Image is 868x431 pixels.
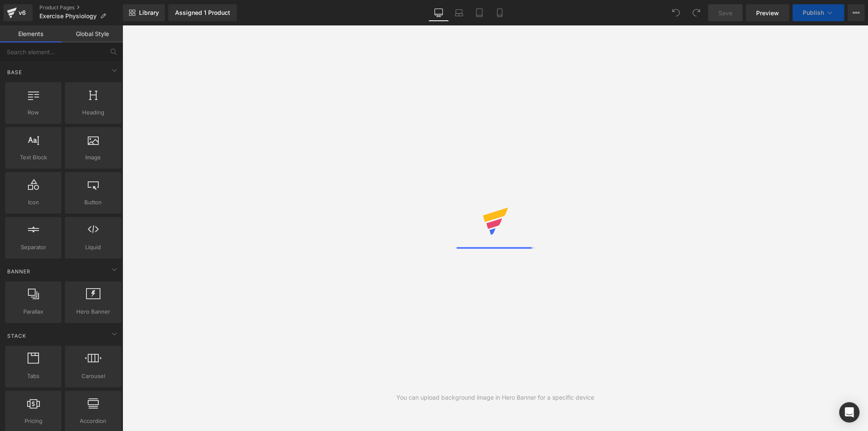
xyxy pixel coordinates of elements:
[803,9,824,16] span: Publish
[39,13,97,19] span: Exercise Physiology
[490,4,510,21] a: Mobile
[17,7,28,18] div: v6
[848,4,865,21] button: More
[8,307,59,316] span: Parallax
[469,4,490,21] a: Tablet
[139,9,159,17] span: Library
[746,4,789,21] a: Preview
[668,4,684,21] button: Undo
[756,8,779,17] span: Preview
[718,8,732,17] span: Save
[67,372,119,381] span: Carousel
[8,243,59,252] span: Separator
[67,108,119,117] span: Heading
[396,393,594,402] div: You can upload background image in Hero Banner for a specific device
[39,4,123,11] a: Product Pages
[67,243,119,252] span: Liquid
[67,307,119,316] span: Hero Banner
[6,267,31,275] span: Banner
[123,4,165,21] a: New Library
[175,9,230,16] div: Assigned 1 Product
[67,198,119,207] span: Button
[67,417,119,425] span: Accordion
[688,4,705,21] button: Redo
[3,4,33,21] a: v6
[8,198,59,207] span: Icon
[428,4,449,21] a: Desktop
[449,4,469,21] a: Laptop
[6,68,23,76] span: Base
[67,153,119,162] span: Image
[61,25,123,42] a: Global Style
[8,108,59,117] span: Row
[839,402,860,423] div: Open Intercom Messenger
[6,332,27,340] span: Stack
[8,153,59,162] span: Text Block
[8,417,59,425] span: Pricing
[8,372,59,381] span: Tabs
[793,4,844,21] button: Publish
